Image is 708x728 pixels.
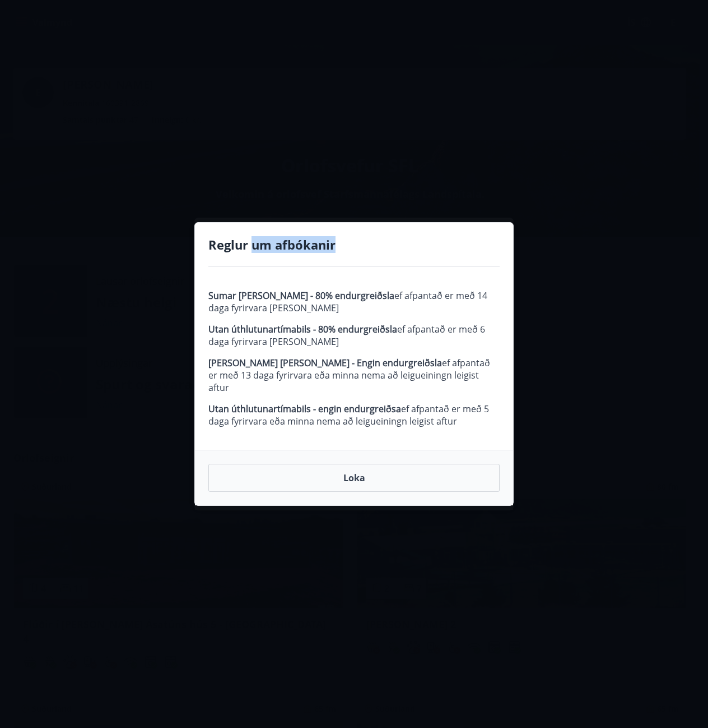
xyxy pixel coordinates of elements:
[208,357,442,369] strong: [PERSON_NAME] [PERSON_NAME] - Engin endurgreiðsla
[208,289,500,314] p: ef afpantað er með 14 daga fyrirvara [PERSON_NAME]
[208,236,500,253] h4: Reglur um afbókanir
[208,289,394,302] strong: Sumar [PERSON_NAME] - 80% endurgreiðsla
[208,464,500,492] button: Loka
[208,323,500,348] p: ef afpantað er með 6 daga fyrirvara [PERSON_NAME]
[208,403,500,427] p: ef afpantað er með 5 daga fyrirvara eða minna nema að leigueiningn leigist aftur
[208,323,397,335] strong: Utan úthlutunartímabils - 80% endurgreiðsla
[208,403,401,415] strong: Utan úthlutunartímabils - engin endurgreiðsa
[208,357,500,394] p: ef afpantað er með 13 daga fyrirvara eða minna nema að leigueiningn leigist aftur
